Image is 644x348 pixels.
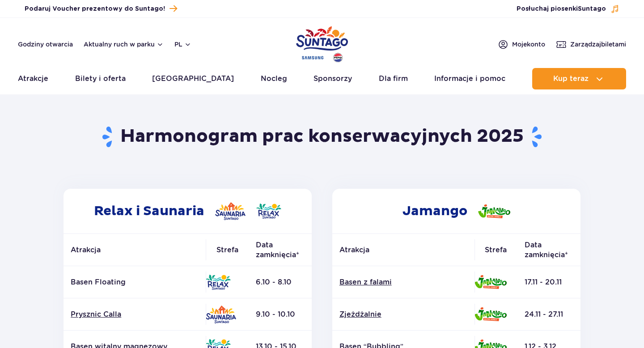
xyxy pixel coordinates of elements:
a: Bilety i oferta [75,68,126,89]
th: Atrakcja [64,234,206,266]
a: Sponsorzy [314,68,352,89]
a: Dla firm [379,68,408,89]
img: Saunaria [215,202,246,220]
td: 9.10 - 10.10 [249,298,312,331]
a: Prysznic Calla [71,310,199,319]
button: Aktualny ruch w parku [84,41,164,48]
h1: Harmonogram prac konserwacyjnych 2025 [60,125,584,149]
img: Jamango [478,204,510,218]
span: Podaruj Voucher prezentowy do Suntago! [25,4,165,13]
td: 17.11 - 20.11 [517,266,580,298]
button: Kup teraz [532,68,626,89]
img: Saunaria [206,306,236,323]
a: Basen z falami [339,277,467,287]
img: Jamango [475,275,507,289]
th: Strefa [206,234,249,266]
a: [GEOGRAPHIC_DATA] [152,68,234,89]
a: Atrakcje [18,68,48,89]
span: Zarządzaj biletami [570,40,626,49]
a: Nocleg [261,68,287,89]
span: Suntago [578,6,606,12]
h2: Jamango [332,189,580,233]
a: Zarządzajbiletami [556,39,626,50]
img: Jamango [475,307,507,321]
a: Godziny otwarcia [18,40,73,49]
span: Posłuchaj piosenki [517,4,606,13]
span: Kup teraz [553,75,589,83]
td: 6.10 - 8.10 [249,266,312,298]
img: Relax [256,204,281,219]
a: Park of Poland [296,22,348,64]
a: Informacje i pomoc [434,68,505,89]
a: Mojekonto [498,39,545,50]
button: pl [174,40,191,49]
th: Data zamknięcia* [249,234,312,266]
span: Moje konto [512,40,545,49]
th: Atrakcja [332,234,475,266]
img: Relax [206,275,231,290]
a: Zjeżdżalnie [339,310,467,319]
th: Strefa [475,234,517,266]
h2: Relax i Saunaria [64,189,312,233]
th: Data zamknięcia* [517,234,580,266]
p: Basen Floating [71,277,199,287]
a: Podaruj Voucher prezentowy do Suntago! [25,3,177,15]
td: 24.11 - 27.11 [517,298,580,331]
button: Posłuchaj piosenkiSuntago [517,4,619,13]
